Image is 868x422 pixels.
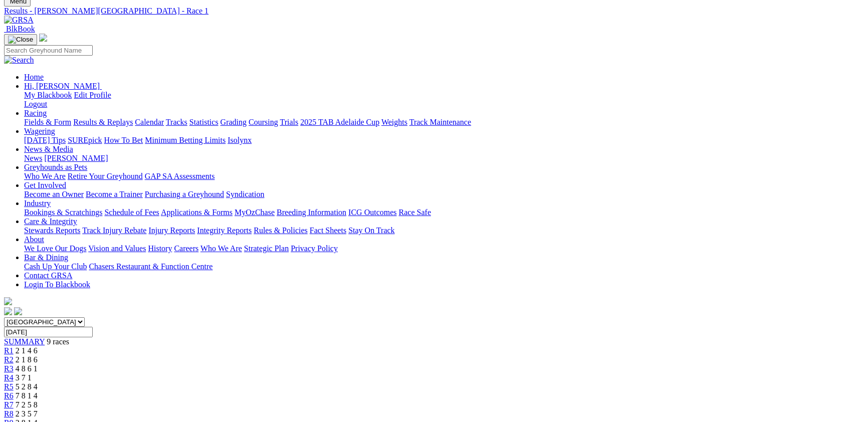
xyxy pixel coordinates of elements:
[200,244,242,253] a: Who We Are
[235,208,275,217] a: MyOzChase
[145,136,226,144] a: Minimum Betting Limits
[174,244,198,253] a: Careers
[197,226,252,235] a: Integrity Reports
[16,364,38,373] span: 4 8 6 1
[24,235,44,244] a: About
[24,82,100,90] span: Hi, [PERSON_NAME]
[82,226,146,235] a: Track Injury Rebate
[280,118,298,126] a: Trials
[249,118,278,126] a: Coursing
[24,127,55,135] a: Wagering
[381,118,407,126] a: Weights
[244,244,289,253] a: Strategic Plan
[24,91,864,109] div: Hi, [PERSON_NAME]
[16,355,38,364] span: 2 1 8 6
[4,307,12,315] img: facebook.svg
[88,244,146,253] a: Vision and Values
[24,181,66,189] a: Get Involved
[24,253,68,262] a: Bar & Dining
[24,190,84,198] a: Become an Owner
[24,280,90,289] a: Login To Blackbook
[398,208,430,217] a: Race Safe
[16,382,38,391] span: 5 2 8 4
[228,136,252,144] a: Isolynx
[47,337,69,346] span: 9 races
[16,391,38,400] span: 7 8 1 4
[24,226,864,235] div: Care & Integrity
[166,118,187,126] a: Tracks
[24,262,864,271] div: Bar & Dining
[24,262,87,271] a: Cash Up Your Club
[277,208,346,217] a: Breeding Information
[24,118,71,126] a: Fields & Form
[4,373,14,382] a: R4
[189,118,219,126] a: Statistics
[4,16,34,25] img: GRSA
[148,226,195,235] a: Injury Reports
[24,163,87,171] a: Greyhounds as Pets
[145,172,215,180] a: GAP SA Assessments
[4,327,93,337] input: Select date
[74,91,111,99] a: Edit Profile
[348,208,396,217] a: ICG Outcomes
[4,45,93,56] input: Search
[4,409,14,418] a: R8
[39,34,47,42] img: logo-grsa-white.png
[24,118,864,127] div: Racing
[4,346,14,355] a: R1
[4,337,45,346] a: SUMMARY
[24,199,51,207] a: Industry
[24,91,72,99] a: My Blackbook
[24,208,102,217] a: Bookings & Scratchings
[24,109,47,117] a: Racing
[16,373,32,382] span: 3 7 1
[300,118,379,126] a: 2025 TAB Adelaide Cup
[148,244,172,253] a: History
[8,36,33,44] img: Close
[254,226,308,235] a: Rules & Policies
[4,364,14,373] a: R3
[24,244,86,253] a: We Love Our Dogs
[44,154,108,162] a: [PERSON_NAME]
[4,382,14,391] a: R5
[16,409,38,418] span: 2 3 5 7
[4,25,35,33] a: BlkBook
[24,154,42,162] a: News
[4,400,14,409] a: R7
[104,136,143,144] a: How To Bet
[24,136,864,145] div: Wagering
[24,145,73,153] a: News & Media
[24,271,72,280] a: Contact GRSA
[86,190,143,198] a: Become a Trainer
[6,25,35,33] span: BlkBook
[4,34,37,45] button: Toggle navigation
[24,73,44,81] a: Home
[4,297,12,305] img: logo-grsa-white.png
[104,208,159,217] a: Schedule of Fees
[68,136,102,144] a: SUREpick
[73,118,133,126] a: Results & Replays
[4,391,14,400] a: R6
[221,118,247,126] a: Grading
[24,226,80,235] a: Stewards Reports
[310,226,346,235] a: Fact Sheets
[348,226,394,235] a: Stay On Track
[4,56,34,65] img: Search
[4,355,14,364] a: R2
[24,82,102,90] a: Hi, [PERSON_NAME]
[4,7,864,16] a: Results - [PERSON_NAME][GEOGRAPHIC_DATA] - Race 1
[16,400,38,409] span: 7 2 5 8
[24,190,864,199] div: Get Involved
[24,154,864,163] div: News & Media
[16,346,38,355] span: 2 1 4 6
[226,190,264,198] a: Syndication
[409,118,471,126] a: Track Maintenance
[24,217,77,226] a: Care & Integrity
